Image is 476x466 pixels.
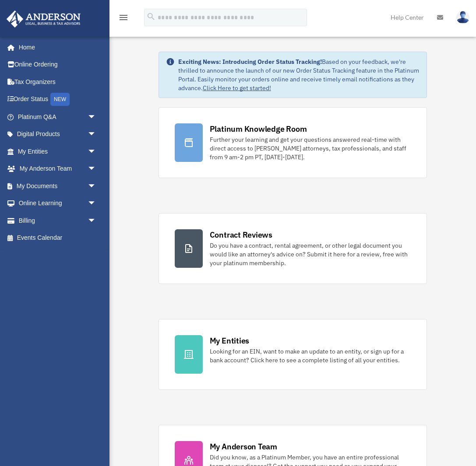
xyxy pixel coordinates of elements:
[146,12,156,21] i: search
[6,39,105,56] a: Home
[159,319,427,390] a: My Entities Looking for an EIN, want to make an update to an entity, or sign up for a bank accoun...
[210,229,272,240] div: Contract Reviews
[178,58,322,66] strong: Exciting News: Introducing Order Status Tracking!
[6,229,109,247] a: Events Calendar
[159,213,427,284] a: Contract Reviews Do you have a contract, rental agreement, or other legal document you would like...
[6,160,109,178] a: My Anderson Teamarrow_drop_down
[6,143,109,160] a: My Entitiesarrow_drop_down
[4,11,83,28] img: Anderson Advisors Platinum Portal
[88,143,105,161] span: arrow_drop_down
[88,108,105,126] span: arrow_drop_down
[6,126,109,143] a: Digital Productsarrow_drop_down
[210,241,411,267] div: Do you have a contract, rental agreement, or other legal document you would like an attorney's ad...
[6,91,109,109] a: Order StatusNEW
[210,135,411,161] div: Further your learning and get your questions answered real-time with direct access to [PERSON_NAM...
[6,56,109,74] a: Online Ordering
[6,195,109,212] a: Online Learningarrow_drop_down
[88,195,105,213] span: arrow_drop_down
[6,108,109,126] a: Platinum Q&Aarrow_drop_down
[6,73,109,91] a: Tax Organizers
[88,126,105,144] span: arrow_drop_down
[210,441,277,452] div: My Anderson Team
[159,107,427,178] a: Platinum Knowledge Room Further your learning and get your questions answered real-time with dire...
[88,160,105,178] span: arrow_drop_down
[456,11,469,24] img: User Pic
[50,93,70,106] div: NEW
[88,212,105,230] span: arrow_drop_down
[210,335,249,346] div: My Entities
[210,123,307,134] div: Platinum Knowledge Room
[203,84,271,92] a: Click Here to get started!
[178,57,420,92] div: Based on your feedback, we're thrilled to announce the launch of our new Order Status Tracking fe...
[6,177,109,195] a: My Documentsarrow_drop_down
[210,347,411,364] div: Looking for an EIN, want to make an update to an entity, or sign up for a bank account? Click her...
[88,177,105,195] span: arrow_drop_down
[118,12,129,23] i: menu
[6,212,109,229] a: Billingarrow_drop_down
[118,15,129,23] a: menu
